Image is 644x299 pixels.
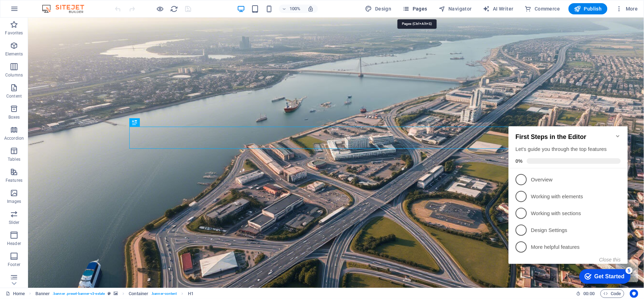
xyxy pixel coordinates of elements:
span: Code [604,290,621,298]
p: More helpful features [25,128,109,135]
p: Footer [8,262,20,267]
span: Commerce [525,5,560,12]
i: This element contains a background [114,292,118,295]
p: Favorites [5,30,23,36]
span: Navigator [439,5,472,12]
li: More helpful features [3,123,122,140]
span: Design [365,5,392,12]
p: Working with sections [25,94,109,101]
li: Design Settings [3,106,122,123]
p: Header [7,241,21,246]
span: Click to select. Double-click to edit [35,290,50,298]
i: Reload page [170,5,178,13]
span: Pages [403,5,427,12]
p: Slider [9,220,20,225]
button: Commerce [522,3,563,14]
i: On resize automatically adjust zoom level to fit chosen device. [308,6,314,12]
button: Usercentrics [630,290,638,298]
p: Features [6,178,22,183]
button: Navigator [436,3,475,14]
div: Get Started 5 items remaining, 0% complete [74,153,125,168]
button: Code [601,290,624,298]
p: Working with elements [25,77,109,85]
button: More [613,3,641,14]
p: Images [7,199,21,204]
li: Working with sections [3,89,122,106]
img: Editor Logo [40,5,93,13]
p: Boxes [8,114,20,120]
p: Tables [8,157,20,162]
button: Close this [94,141,115,147]
li: Working with elements [3,72,122,89]
nav: breadcrumb [35,290,194,298]
button: Publish [569,3,608,14]
span: 0% [10,42,21,48]
button: AI Writer [480,3,516,14]
h2: First Steps in the Editor [10,18,115,25]
i: This element is a customizable preset [108,292,111,295]
div: Let's guide you through the top features [10,30,115,37]
button: reload [170,5,178,13]
div: Get Started [89,158,119,164]
span: . banner-content [151,290,177,298]
p: Design Settings [25,111,109,118]
span: : [589,291,590,296]
span: Click to select. Double-click to edit [188,290,194,298]
button: Design [362,3,394,14]
span: . banner .preset-banner-v3-estate [53,290,105,298]
p: Columns [5,72,23,78]
button: 100% [279,5,304,13]
div: Design (Ctrl+Alt+Y) [362,3,394,14]
span: 00 00 [584,290,595,298]
button: Pages [400,3,430,14]
p: Overview [25,60,109,68]
p: Content [6,93,22,99]
button: Click here to leave preview mode and continue editing [156,5,164,13]
h6: 100% [290,5,301,13]
p: Elements [5,51,23,57]
span: AI Writer [483,5,514,12]
div: 5 [120,151,127,158]
li: Overview [3,55,122,72]
a: Click to cancel selection. Double-click to open Pages [6,290,25,298]
p: Accordion [4,135,24,141]
span: Publish [574,5,602,12]
div: Minimize checklist [109,18,115,23]
span: Click to select. Double-click to edit [129,290,148,298]
h6: Session time [576,290,595,298]
span: More [616,5,638,12]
